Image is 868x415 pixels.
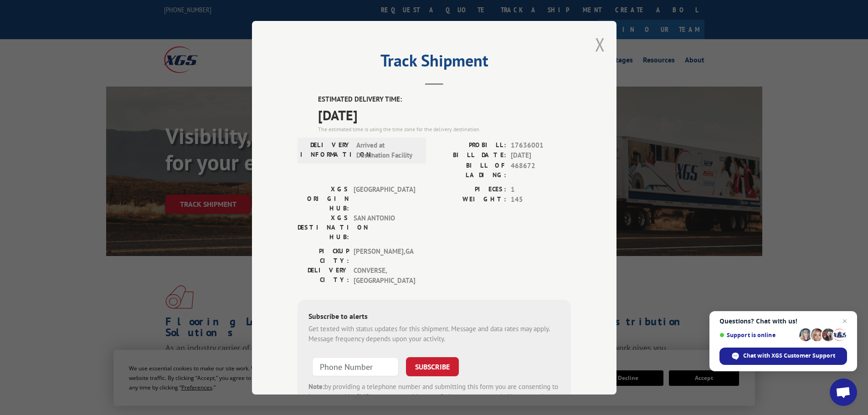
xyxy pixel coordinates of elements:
label: PROBILL: [434,140,506,150]
span: Arrived at Destination Facility [356,140,418,160]
span: CONVERSE , [GEOGRAPHIC_DATA] [354,265,415,286]
span: Chat with XGS Customer Support [743,352,835,360]
label: PICKUP CITY: [298,246,349,265]
span: [GEOGRAPHIC_DATA] [354,184,415,213]
label: DELIVERY CITY: [298,265,349,286]
span: 468672 [511,160,571,179]
strong: Note: [308,382,324,390]
span: 1 [511,184,571,195]
div: Subscribe to alerts [308,310,560,323]
span: 145 [511,195,571,205]
span: Close chat [839,316,850,327]
span: 17636001 [511,140,571,150]
div: Chat with XGS Customer Support [719,348,847,365]
span: [PERSON_NAME] , GA [354,246,415,265]
div: Get texted with status updates for this shipment. Message and data rates may apply. Message frequ... [308,323,560,344]
label: XGS ORIGIN HUB: [298,184,349,213]
label: ESTIMATED DELIVERY TIME: [318,94,571,105]
label: BILL DATE: [434,150,506,161]
label: WEIGHT: [434,195,506,205]
input: Phone Number [312,357,399,376]
div: Open chat [830,379,857,406]
label: BILL OF LADING: [434,160,506,179]
span: SAN ANTONIO [354,213,415,241]
span: [DATE] [511,150,571,161]
span: [DATE] [318,104,571,125]
div: The estimated time is using the time zone for the delivery destination. [318,125,571,133]
button: Close modal [595,32,605,56]
label: DELIVERY INFORMATION: [300,140,352,160]
label: XGS DESTINATION HUB: [298,213,349,241]
h2: Track Shipment [298,54,571,72]
button: SUBSCRIBE [406,357,459,376]
label: PIECES: [434,184,506,195]
div: by providing a telephone number and submitting this form you are consenting to be contacted by SM... [308,381,560,412]
span: Support is online [719,332,796,338]
span: Questions? Chat with us! [719,318,847,325]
